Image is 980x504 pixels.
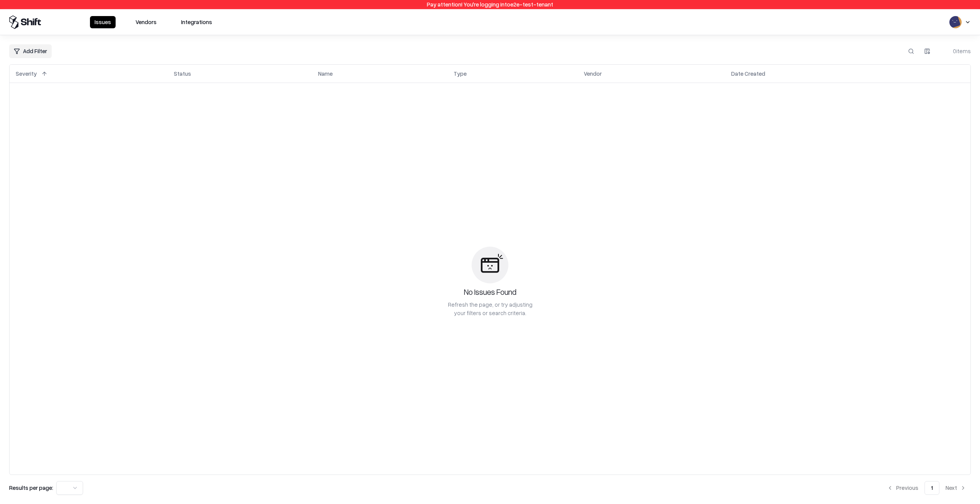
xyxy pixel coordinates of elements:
div: Name [318,70,333,78]
div: Date Created [731,70,765,78]
div: Type [454,70,467,78]
div: No Issues Found [464,286,516,298]
div: Severity [16,70,37,78]
button: Issues [90,16,116,28]
button: Add Filter [9,44,52,58]
p: Results per page: [9,484,53,492]
button: Integrations [176,16,217,28]
button: Vendors [131,16,161,28]
div: Refresh the page, or try adjusting your filters or search criteria. [447,301,533,317]
div: Vendor [584,70,602,78]
button: 1 [924,481,939,495]
div: 0 items [940,47,971,55]
div: Status [174,70,191,78]
nav: pagination [882,481,971,495]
